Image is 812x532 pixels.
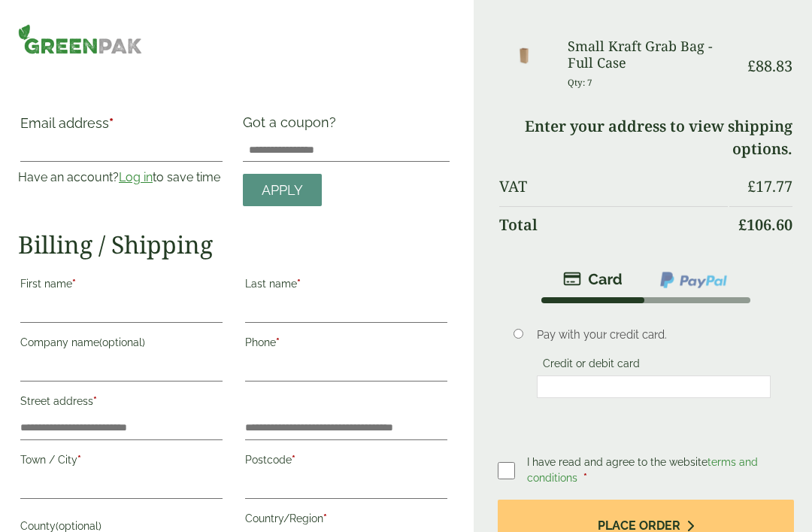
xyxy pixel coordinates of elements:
[563,270,623,288] img: stripe.png
[747,56,756,76] span: £
[738,214,747,235] span: £
[583,472,587,484] abbr: required
[99,336,145,348] span: (optional)
[738,214,792,235] bdi: 106.60
[109,115,114,131] abbr: required
[292,454,295,466] abbr: required
[20,449,223,475] label: Town / City
[20,391,223,416] label: Street address
[93,395,97,407] abbr: required
[243,114,342,138] label: Got a coupon?
[56,520,101,532] span: (optional)
[747,56,792,76] bdi: 88.83
[568,38,728,71] h3: Small Kraft Grab Bag - Full Case
[568,77,592,88] small: Qty: 7
[747,176,756,196] span: £
[747,176,792,196] bdi: 17.77
[18,24,142,54] img: GreenPak Supplies
[245,332,447,357] label: Phone
[18,169,225,187] p: Have an account? to save time
[119,170,153,184] a: Log in
[527,456,758,484] span: I have read and agree to the website
[262,182,303,199] span: Apply
[276,336,280,348] abbr: required
[499,206,728,243] th: Total
[297,278,301,290] abbr: required
[541,380,767,394] iframe: Secure card payment input frame
[323,512,327,524] abbr: required
[245,273,447,299] label: Last name
[20,332,223,357] label: Company name
[18,230,450,259] h2: Billing / Shipping
[537,357,646,374] label: Credit or debit card
[499,108,792,167] td: Enter your address to view shipping options.
[20,117,223,138] label: Email address
[245,449,447,475] label: Postcode
[499,169,728,205] th: VAT
[243,174,322,206] a: Apply
[20,273,223,299] label: First name
[77,454,81,466] abbr: required
[659,270,729,290] img: ppcp-gateway.png
[72,278,76,290] abbr: required
[537,327,771,343] p: Pay with your credit card.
